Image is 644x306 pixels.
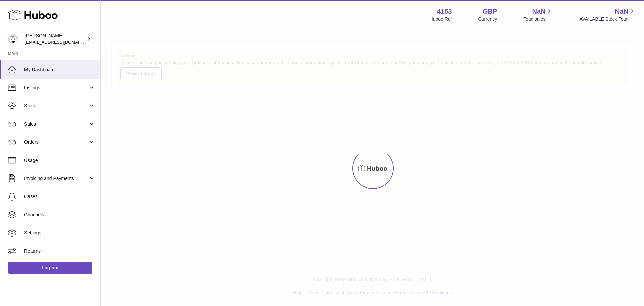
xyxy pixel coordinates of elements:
[25,39,99,45] span: [EMAIL_ADDRESS][DOMAIN_NAME]
[437,7,452,16] strong: 4153
[532,7,545,16] span: NaN
[24,212,95,218] span: Channels
[24,67,95,73] span: My Dashboard
[24,175,88,182] span: Invoicing and Payments
[483,7,497,16] strong: GBP
[24,121,88,127] span: Sales
[579,16,636,23] span: AVAILABLE Stock Total
[24,248,95,254] span: Returns
[25,33,85,45] div: [PERSON_NAME]
[24,103,88,109] span: Stock
[8,34,18,44] img: sales@kasefilters.com
[24,139,88,145] span: Orders
[579,7,636,23] a: NaN AVAILABLE Stock Total
[523,16,553,23] span: Total sales
[24,157,95,164] span: Usage
[24,85,88,91] span: Listings
[478,16,497,23] div: Currency
[523,7,553,23] a: NaN Total sales
[615,7,628,16] span: NaN
[24,230,95,236] span: Settings
[430,16,452,23] div: Huboo Ref
[24,193,95,200] span: Cases
[8,262,92,274] a: Log out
